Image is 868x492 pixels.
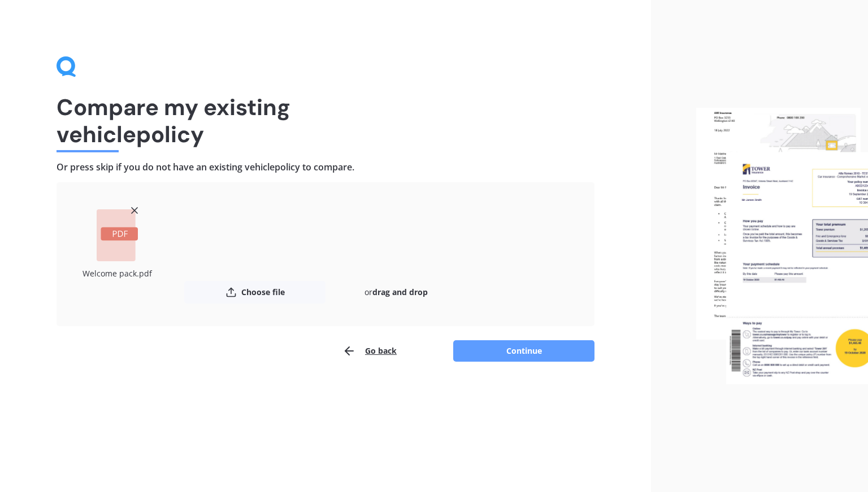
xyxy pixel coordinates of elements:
[372,287,428,297] b: drag and drop
[453,340,594,362] button: Continue
[184,281,325,304] button: Choose file
[57,94,594,148] h1: Compare my existing vehicle policy
[696,108,868,385] img: files.webp
[325,281,467,304] div: or
[342,340,397,362] button: Go back
[79,266,155,281] div: Welcome pack.pdf
[57,161,594,173] h4: Or press skip if you do not have an existing vehicle policy to compare.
